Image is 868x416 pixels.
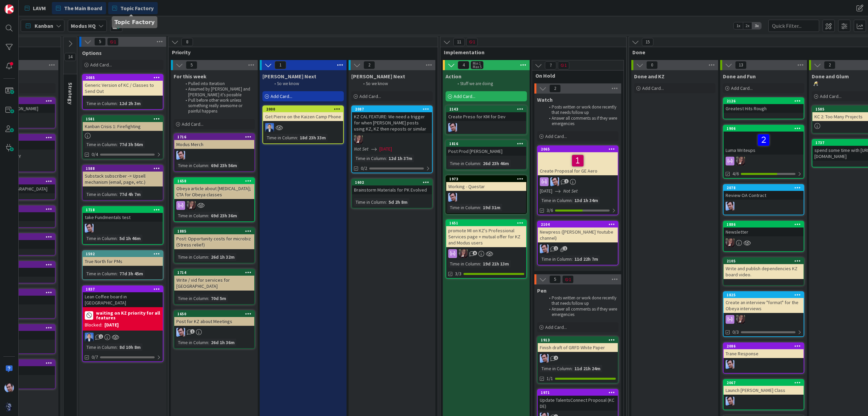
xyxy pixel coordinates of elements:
[724,292,804,298] div: 1825
[182,86,254,98] li: Assumed by [PERSON_NAME] and [PERSON_NAME] it's possible
[538,177,618,186] div: JB
[83,81,163,96] div: Generic Version of KC / Classes to Send Out
[727,293,804,297] div: 1825
[351,73,405,80] span: Toni Next
[83,165,163,172] div: 1588
[352,185,432,194] div: Brainstorm Materials for PK Evolved
[83,116,163,131] div: 1581Kanban Crisis 1: Firefighting
[448,193,457,202] img: JB
[118,191,142,198] div: 77d 4h 7m
[354,146,369,152] i: Not Set
[86,252,163,256] div: 1592
[538,146,618,175] div: 2065Create Proposal for GE Aero
[83,207,163,222] div: 1718take Fundmentals test
[563,246,567,251] span: 1
[743,22,752,29] span: 2x
[724,157,804,165] div: TD
[731,85,753,91] span: Add Card...
[642,38,653,46] span: 15
[265,134,297,141] div: Time in Column
[724,292,804,313] div: 1825Create an interview "format" for the Obeya interviews
[558,61,569,70] span: 1
[454,81,526,86] li: Stuff we are doing
[4,383,14,393] img: JB
[724,98,804,113] div: 2126Greatest Hits Rough
[538,337,618,343] div: 1913
[724,227,804,236] div: Newsletter
[176,328,185,337] img: JB
[541,147,618,152] div: 2065
[174,234,254,249] div: Post: Opportunity costs for microbiz (Stress relief)
[187,201,196,210] img: TD
[181,38,193,46] span: 8
[540,255,572,263] div: Time in Column
[724,298,804,313] div: Create an interview "format" for the Obeya interviews
[727,185,804,190] div: 2078
[83,224,163,233] div: JB
[174,73,206,80] span: For this week
[446,220,526,247] div: 1651promote MI on KZ's Professional Services page + mutual offer for KZ and Modus users
[538,337,618,352] div: 1913Finish draft of GRFD White Paper
[85,141,117,148] div: Time in Column
[446,106,526,112] div: 2143
[540,354,549,363] img: JB
[182,98,254,114] li: Pull before other work unless something really awesome or painful happens
[263,106,343,121] div: 2000Get Pierre on the Kaizen Camp Phone
[352,106,432,112] div: 2087
[265,123,274,132] img: DP
[724,104,804,113] div: Greatest Hits Rough
[85,270,117,277] div: Time in Column
[297,134,298,141] span: :
[85,321,102,329] div: Blocked:
[4,402,14,412] img: avatar
[724,221,804,227] div: 1886
[262,73,316,80] span: Jim Next
[480,260,481,268] span: :
[33,4,46,12] span: LAVM
[387,198,409,206] div: 5d 2h 8m
[473,65,481,68] div: Max 5
[724,264,804,279] div: Write and publish dependencies KZ board video.
[446,193,526,202] div: JB
[545,116,617,127] li: Answer all comments as if they were emergencies
[64,53,76,61] span: 14
[480,204,481,211] span: :
[535,72,615,79] span: On Hold
[118,141,145,148] div: 77d 3h 56m
[83,75,163,81] div: 2085
[174,270,254,291] div: 1714Write / vid for services for [GEOGRAPHIC_DATA]
[266,107,343,112] div: 2000
[724,258,804,279] div: 2105Write and publish dependencies KZ board video.
[354,155,386,162] div: Time in Column
[572,255,573,263] span: :
[545,306,617,318] li: Answer all comments as if they were emergencies
[83,116,163,122] div: 1581
[182,121,203,127] span: Add Card...
[449,141,526,146] div: 1816
[118,235,142,242] div: 5d 1h 46m
[545,104,617,116] li: Posts written or work done recently that needs follow up
[538,152,618,175] div: Create Proposal for GE Aero
[732,170,739,177] span: 4/6
[120,4,154,12] span: Topic Factory
[83,251,163,257] div: 1592
[563,188,578,194] i: Not Set
[386,155,387,162] span: :
[724,98,804,104] div: 2126
[736,315,745,324] img: TD
[724,397,804,405] div: JB
[363,61,375,69] span: 2
[174,270,254,276] div: 1714
[83,286,163,292] div: 1837
[540,187,552,195] span: [DATE]
[545,61,556,70] span: 7
[355,107,432,112] div: 2087
[19,153,21,160] div: Y
[174,228,254,234] div: 1885
[726,397,734,405] img: JB
[540,244,549,253] img: JB
[83,165,163,186] div: 1588Substack subscriber -> Upsell mechanism (email, page, etc.)
[727,259,804,263] div: 2105
[85,224,94,233] img: JB
[824,61,835,69] span: 2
